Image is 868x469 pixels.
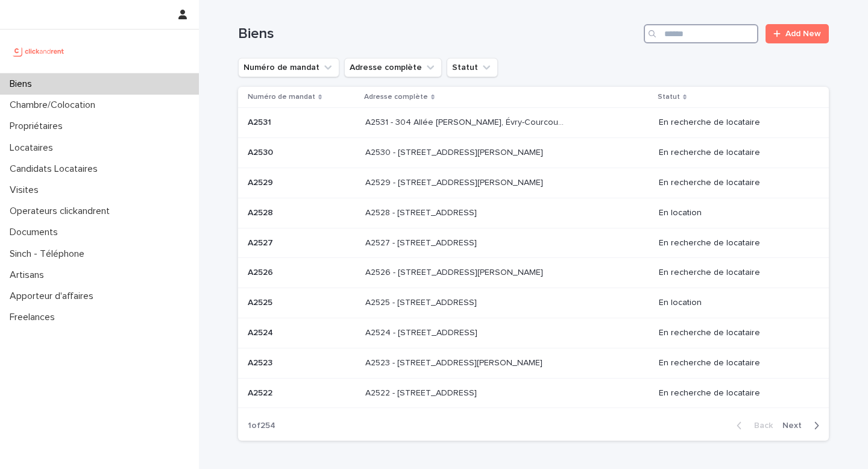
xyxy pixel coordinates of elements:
p: En recherche de locataire [659,268,810,278]
p: En location [659,208,810,218]
p: A2530 [248,145,275,158]
p: Chambre/Colocation [5,99,105,111]
tr: A2528A2528 A2528 - [STREET_ADDRESS]A2528 - [STREET_ADDRESS] En location [238,198,829,228]
p: Candidats Locataires [5,163,107,175]
p: Freelances [5,312,64,323]
p: A2528 - [STREET_ADDRESS] [365,206,479,218]
p: Numéro de mandat [248,90,315,104]
p: A2522 [248,386,275,398]
tr: A2531A2531 A2531 - 304 Allée [PERSON_NAME], Évry-Courcouronnes 91000A2531 - 304 Allée [PERSON_NAM... [238,108,829,138]
p: Propriétaires [5,121,72,132]
h1: Biens [238,25,639,43]
p: A2525 - [STREET_ADDRESS] [365,295,479,308]
tr: A2529A2529 A2529 - [STREET_ADDRESS][PERSON_NAME]A2529 - [STREET_ADDRESS][PERSON_NAME] En recherch... [238,168,829,198]
a: Add New [766,24,829,43]
button: Statut [447,58,498,77]
p: A2527 - [STREET_ADDRESS] [365,236,479,248]
p: Operateurs clickandrent [5,206,119,217]
p: En recherche de locataire [659,358,810,368]
p: A2522 - [STREET_ADDRESS] [365,386,479,398]
p: A2530 - [STREET_ADDRESS][PERSON_NAME] [365,145,546,158]
p: Documents [5,227,68,238]
p: A2527 [248,236,275,248]
p: En location [659,298,810,308]
p: A2531 [248,115,274,128]
p: Artisans [5,269,54,281]
img: UCB0brd3T0yccxBKYDjQ [10,39,68,63]
tr: A2522A2522 A2522 - [STREET_ADDRESS]A2522 - [STREET_ADDRESS] En recherche de locataire [238,378,829,408]
p: En recherche de locataire [659,178,810,188]
tr: A2530A2530 A2530 - [STREET_ADDRESS][PERSON_NAME]A2530 - [STREET_ADDRESS][PERSON_NAME] En recherch... [238,138,829,168]
p: En recherche de locataire [659,388,810,398]
p: En recherche de locataire [659,118,810,128]
p: 1 of 254 [238,411,285,441]
p: A2524 - [STREET_ADDRESS] [365,326,480,338]
p: Visites [5,184,48,196]
p: A2529 [248,175,275,188]
tr: A2524A2524 A2524 - [STREET_ADDRESS]A2524 - [STREET_ADDRESS] En recherche de locataire [238,318,829,348]
p: A2531 - 304 Allée Pablo Neruda, Évry-Courcouronnes 91000 [365,115,568,128]
p: A2523 [248,356,275,368]
p: A2528 [248,206,275,218]
p: A2526 [248,265,275,278]
span: Next [782,421,809,430]
p: Sinch - Téléphone [5,248,94,260]
p: En recherche de locataire [659,238,810,248]
button: Next [778,420,829,431]
button: Back [727,420,778,431]
button: Adresse complète [344,58,442,77]
p: Adresse complète [364,90,428,104]
tr: A2525A2525 A2525 - [STREET_ADDRESS]A2525 - [STREET_ADDRESS] En location [238,288,829,318]
tr: A2523A2523 A2523 - [STREET_ADDRESS][PERSON_NAME]A2523 - [STREET_ADDRESS][PERSON_NAME] En recherch... [238,348,829,378]
tr: A2527A2527 A2527 - [STREET_ADDRESS]A2527 - [STREET_ADDRESS] En recherche de locataire [238,228,829,258]
span: Add New [785,30,821,38]
p: A2526 - [STREET_ADDRESS][PERSON_NAME] [365,265,546,278]
p: Locataires [5,142,63,154]
span: Back [747,421,773,430]
p: Biens [5,78,42,90]
button: Numéro de mandat [238,58,339,77]
p: A2529 - 14 rue Honoré de Balzac, Garges-lès-Gonesse 95140 [365,175,546,188]
tr: A2526A2526 A2526 - [STREET_ADDRESS][PERSON_NAME]A2526 - [STREET_ADDRESS][PERSON_NAME] En recherch... [238,258,829,288]
p: Apporteur d'affaires [5,291,103,302]
p: En recherche de locataire [659,328,810,338]
p: A2523 - 18 quai Alphonse Le Gallo, Boulogne-Billancourt 92100 [365,356,545,368]
p: A2524 [248,326,275,338]
input: Search [644,24,758,43]
p: En recherche de locataire [659,148,810,158]
p: A2525 [248,295,275,308]
p: Statut [658,90,680,104]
